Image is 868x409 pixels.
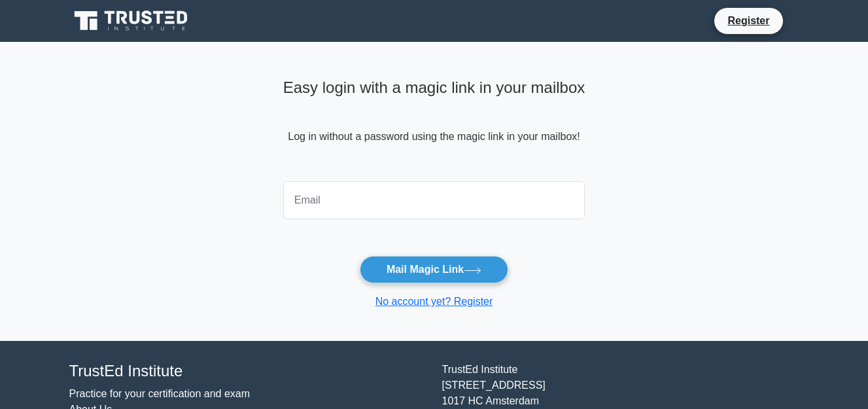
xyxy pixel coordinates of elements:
[283,181,585,219] input: Email
[283,73,585,176] div: Log in without a password using the magic link in your mailbox!
[69,388,251,399] a: Practice for your certification and exam
[69,362,426,381] h4: TrustEd Institute
[360,256,508,283] button: Mail Magic Link
[720,12,777,29] a: Register
[283,79,585,98] h4: Easy login with a magic link in your mailbox
[375,296,493,307] a: No account yet? Register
